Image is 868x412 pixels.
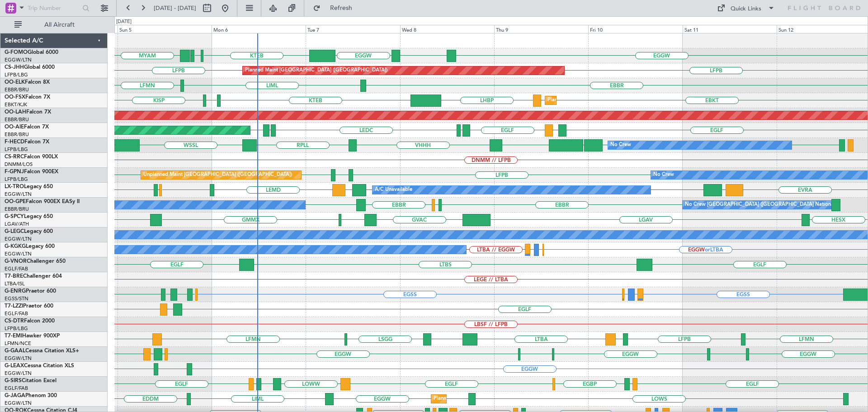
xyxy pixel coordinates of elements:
[24,22,95,28] span: All Aircraft
[5,244,26,249] span: G-KGKG
[5,154,58,160] a: CS-RRCFalcon 900LX
[5,378,57,384] a: G-SIRSCitation Excel
[5,71,28,78] a: LFPB/LBG
[5,199,26,204] span: OO-GPE
[685,198,836,212] div: No Crew [GEOGRAPHIC_DATA] ([GEOGRAPHIC_DATA] National)
[5,109,51,115] a: OO-LAHFalcon 7X
[306,25,400,33] div: Tue 7
[5,280,25,287] a: LTBA/ISL
[5,259,27,264] span: G-VNOR
[5,400,32,407] a: EGGW/LTN
[10,18,98,32] button: All Aircraft
[5,146,28,153] a: LFPB/LBG
[212,25,306,33] div: Mon 6
[5,95,25,100] span: OO-FSX
[400,25,494,33] div: Wed 8
[588,25,682,33] div: Fri 10
[375,183,412,197] div: A/C Unavailable
[143,168,292,182] div: Unplanned Maint [GEOGRAPHIC_DATA] ([GEOGRAPHIC_DATA])
[5,318,55,324] a: CS-DTRFalcon 2000
[610,138,631,152] div: No Crew
[5,363,24,369] span: G-LEAX
[5,265,28,272] a: EGLF/FAB
[116,18,132,26] div: [DATE]
[5,101,27,108] a: EBKT/KJK
[5,348,79,354] a: G-GAALCessna Citation XLS+
[731,5,761,14] div: Quick Links
[5,116,29,123] a: EBBR/BRU
[5,333,22,339] span: T7-EMI
[5,50,58,55] a: G-FOMOGlobal 6000
[5,289,56,294] a: G-ENRGPraetor 600
[5,221,29,227] a: LGAV/ATH
[5,310,28,317] a: EGLF/FAB
[5,199,80,204] a: OO-GPEFalcon 900EX EASy II
[5,57,32,63] a: EGGW/LTN
[5,161,33,168] a: DNMM/LOS
[245,64,387,77] div: Planned Maint [GEOGRAPHIC_DATA] ([GEOGRAPHIC_DATA])
[5,393,25,398] span: G-JAGA
[5,184,24,189] span: LX-TRO
[5,50,28,55] span: G-FOMO
[5,124,24,130] span: OO-AIE
[5,80,50,85] a: OO-ELKFalcon 8X
[5,169,24,175] span: F-GPNJ
[118,25,212,33] div: Sun 5
[5,65,55,70] a: CS-JHHGlobal 6000
[5,251,32,257] a: EGGW/LTN
[5,295,28,302] a: EGSS/STN
[309,1,363,15] button: Refresh
[5,80,25,85] span: OO-ELK
[5,355,32,362] a: EGGW/LTN
[5,131,29,138] a: EBBR/BRU
[5,191,32,198] a: EGGW/LTN
[5,318,24,324] span: CS-DTR
[5,274,62,279] a: T7-BREChallenger 604
[5,139,24,145] span: F-HECD
[5,65,24,70] span: CS-JHH
[547,94,653,107] div: Planned Maint Kortrijk-[GEOGRAPHIC_DATA]
[5,176,28,183] a: LFPB/LBG
[712,1,779,15] button: Quick Links
[5,229,24,234] span: G-LEGC
[5,363,74,369] a: G-LEAXCessna Citation XLS
[5,303,53,309] a: T7-LZZIPraetor 600
[5,95,50,100] a: OO-FSXFalcon 7X
[5,206,29,213] a: EBBR/BRU
[494,25,588,33] div: Thu 9
[5,109,26,115] span: OO-LAH
[5,289,26,294] span: G-ENRG
[5,124,49,130] a: OO-AIEFalcon 7X
[28,1,80,15] input: Trip Number
[683,25,777,33] div: Sat 11
[5,214,53,219] a: G-SPCYLegacy 650
[5,139,49,145] a: F-HECDFalcon 7X
[5,340,31,347] a: LFMN/NCE
[653,168,674,182] div: No Crew
[5,214,24,219] span: G-SPCY
[154,4,196,12] span: [DATE] - [DATE]
[5,169,58,175] a: F-GPNJFalcon 900EX
[5,348,25,354] span: G-GAAL
[5,385,28,392] a: EGLF/FAB
[5,229,53,234] a: G-LEGCLegacy 600
[322,5,360,11] span: Refresh
[5,370,32,377] a: EGGW/LTN
[5,154,24,160] span: CS-RRC
[5,236,32,242] a: EGGW/LTN
[5,393,57,398] a: G-JAGAPhenom 300
[5,325,28,332] a: LFPB/LBG
[5,244,55,249] a: G-KGKGLegacy 600
[5,333,60,339] a: T7-EMIHawker 900XP
[434,392,576,406] div: Planned Maint [GEOGRAPHIC_DATA] ([GEOGRAPHIC_DATA])
[5,86,29,93] a: EBBR/BRU
[5,378,22,384] span: G-SIRS
[5,184,53,189] a: LX-TROLegacy 650
[5,259,66,264] a: G-VNORChallenger 650
[5,303,23,309] span: T7-LZZI
[5,274,23,279] span: T7-BRE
